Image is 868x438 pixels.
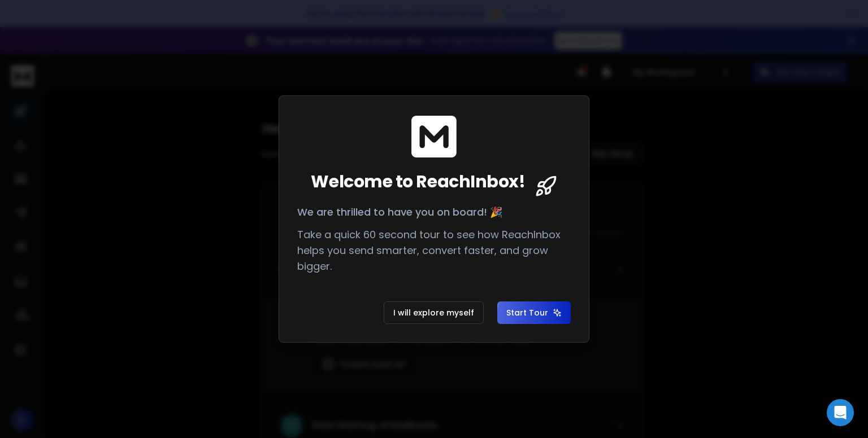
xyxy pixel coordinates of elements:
[384,301,484,324] button: I will explore myself
[827,399,854,426] div: Open Intercom Messenger
[311,172,525,192] span: Welcome to ReachInbox!
[506,307,562,318] span: Start Tour
[497,301,571,324] button: Start Tour
[297,204,571,220] p: We are thrilled to have you on board! 🎉
[297,227,571,274] p: Take a quick 60 second tour to see how ReachInbox helps you send smarter, convert faster, and gro...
